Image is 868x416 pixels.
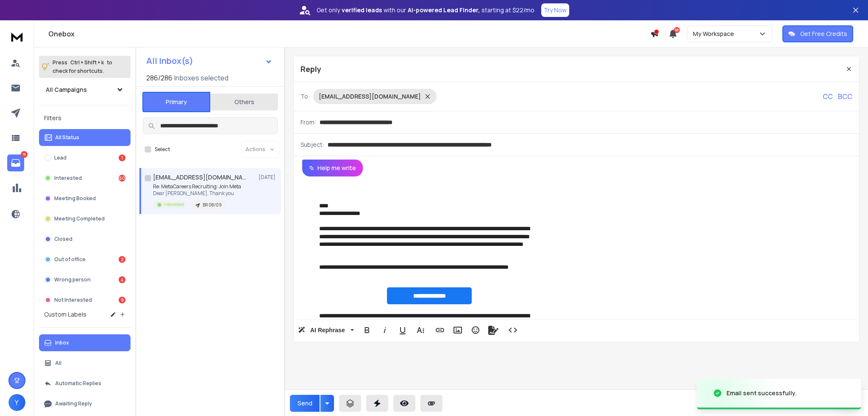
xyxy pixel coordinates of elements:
p: Reply [300,63,321,75]
div: Email sent successfully. [726,389,797,397]
button: Wrong person4 [39,271,131,288]
button: Italic (Ctrl+I) [377,322,393,339]
button: All [39,355,131,372]
p: My Workspace [693,30,737,38]
button: Closed [39,231,131,248]
button: Awaiting Reply [39,395,131,412]
div: 9 [119,297,125,303]
button: All Status [39,129,131,146]
h1: All Campaigns [46,85,87,94]
div: 60 [119,175,125,182]
button: All Inbox(s) [139,52,279,69]
h3: Custom Labels [44,310,86,319]
button: More Text [412,322,428,339]
button: Automatic Replies [39,375,131,392]
h3: Inboxes selected [174,73,228,83]
p: Get only with our starting at $22/mo [317,6,534,14]
span: 286 / 286 [146,73,172,83]
p: From: [300,118,316,127]
h3: Filters [39,112,131,124]
p: Closed [54,236,72,242]
p: BCC [838,91,852,102]
p: BR 08/09 [203,202,222,208]
h1: All Inbox(s) [146,57,193,65]
p: [EMAIL_ADDRESS][DOMAIN_NAME] [319,92,421,101]
p: Get Free Credits [800,30,847,38]
button: Help me write [302,160,363,176]
div: 1 [119,154,125,161]
p: Awaiting Reply [55,400,92,407]
p: Press to check for shortcuts. [53,58,112,75]
p: Automatic Replies [55,380,101,387]
p: Interested [54,175,82,182]
button: Insert Image (Ctrl+P) [450,322,466,339]
button: Lead1 [39,149,131,166]
button: Not Interested9 [39,292,131,309]
p: Not Interested [54,297,92,303]
button: Others [210,93,278,111]
button: Interested60 [39,170,131,187]
p: Subject: [300,141,324,149]
img: logo [8,29,25,44]
strong: AI-powered Lead Finder, [408,6,480,14]
button: Try Now [541,3,569,17]
strong: verified leads [342,6,382,14]
button: Insert Link (Ctrl+K) [432,322,448,339]
p: Meeting Booked [54,195,96,202]
button: Bold (Ctrl+B) [359,322,375,339]
p: To: [300,92,310,101]
span: Ctrl + Shift + k [69,58,105,67]
p: Dear [PERSON_NAME], Thank you [153,190,241,197]
span: 50 [674,27,680,33]
button: Get Free Credits [782,25,853,42]
label: Select [155,146,170,153]
button: Meeting Booked [39,190,131,207]
button: Meeting Completed [39,210,131,227]
button: Emoticons [467,322,484,339]
p: Wrong person [54,276,91,283]
button: Y [8,394,25,411]
span: AI Rephrase [309,327,347,334]
p: Try Now [544,6,567,14]
p: Interested [164,201,184,208]
h1: Onebox [48,29,650,39]
button: Out of office2 [39,251,131,268]
p: Lead [54,154,67,161]
p: CC [823,91,833,102]
div: 2 [119,256,125,263]
p: All [55,360,61,366]
p: Re: MetaCareers Recruiting: Join Meta [153,183,241,190]
h1: [EMAIL_ADDRESS][DOMAIN_NAME] [153,173,246,182]
p: Meeting Completed [54,215,105,222]
button: Underline (Ctrl+U) [395,322,411,339]
button: Inbox [39,334,131,351]
button: Signature [485,322,501,339]
div: 4 [119,276,125,283]
button: All Campaigns [39,81,131,98]
button: Send [290,395,320,412]
p: All Status [55,134,79,141]
p: Out of office [54,256,86,263]
button: Code View [505,322,521,339]
p: 76 [21,151,28,158]
p: [DATE] [259,174,278,181]
button: AI Rephrase [296,322,356,339]
p: Inbox [55,339,69,346]
button: Primary [142,92,210,112]
a: 76 [7,154,24,171]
